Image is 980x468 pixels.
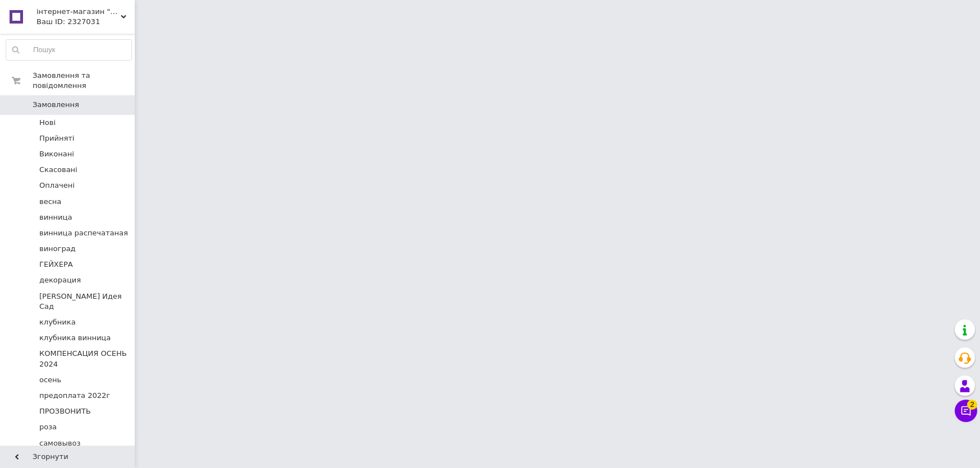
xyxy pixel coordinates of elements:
span: Замовлення та повідомлення [33,71,135,91]
span: клубника винница [39,333,111,343]
span: ПРОЗВОНИТЬ [39,406,91,416]
span: виноград [39,244,76,254]
span: Замовлення [33,100,79,110]
span: ГЕЙХЕРА [39,260,73,270]
span: КОМПЕНСАЦИЯ ОСЕНЬ 2024 [39,349,131,369]
span: предоплата 2022г [39,391,110,401]
span: винница [39,212,72,223]
button: Чат з покупцем2 [955,400,977,422]
span: роза [39,422,57,432]
span: Скасовані [39,165,78,175]
span: осень [39,375,61,385]
span: [PERSON_NAME] Идея Сад [39,291,131,312]
span: Оплачені [39,180,75,191]
div: Ваш ID: 2327031 [37,17,135,27]
span: Нові [39,118,56,128]
span: декорация [39,275,81,285]
span: винница распечатаная [39,228,128,238]
span: Виконані [39,149,74,159]
span: Прийняті [39,133,74,143]
input: Пошук [6,40,131,60]
span: інтернет-магазин "БаТаня" [37,7,121,17]
span: 2 [967,400,977,410]
span: весна [39,197,61,207]
span: самовывоз [39,438,80,448]
span: клубника [39,317,76,327]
